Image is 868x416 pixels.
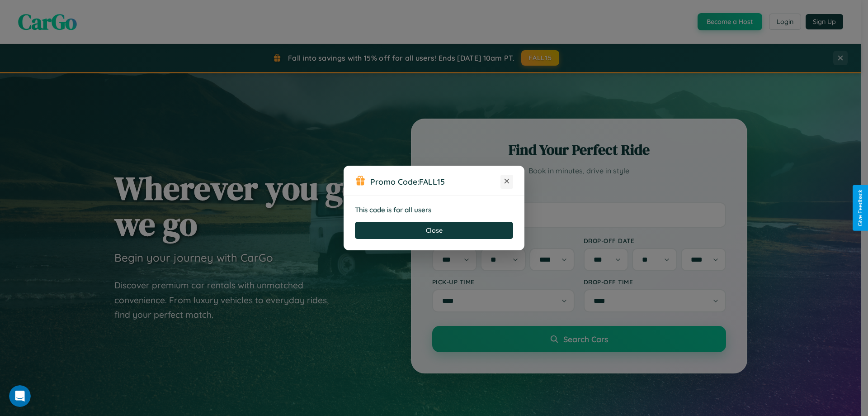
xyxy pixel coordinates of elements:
b: FALL15 [419,177,445,186]
button: Close [355,222,513,239]
h3: Promo Code: [370,177,500,186]
strong: This code is for all users [355,206,431,214]
div: Give Feedback [857,190,863,226]
iframe: Intercom live chat [9,385,31,407]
